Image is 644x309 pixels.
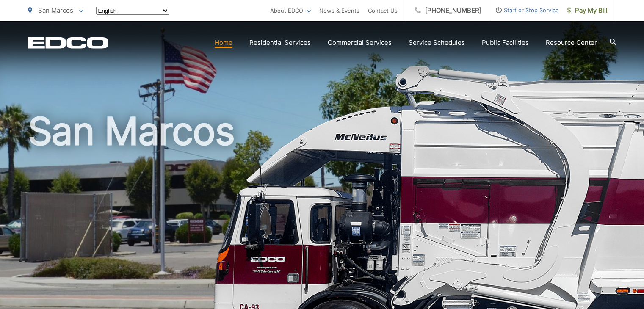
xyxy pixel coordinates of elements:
[38,6,73,14] span: San Marcos
[567,6,608,16] span: Pay My Bill
[368,6,398,16] a: Contact Us
[546,38,597,48] a: Resource Center
[249,38,311,48] a: Residential Services
[270,6,311,16] a: About EDCO
[482,38,529,48] a: Public Facilities
[215,38,232,48] a: Home
[328,38,392,48] a: Commercial Services
[96,7,169,15] select: Select a language
[28,37,108,49] a: EDCD logo. Return to the homepage.
[409,38,465,48] a: Service Schedules
[319,6,359,16] a: News & Events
